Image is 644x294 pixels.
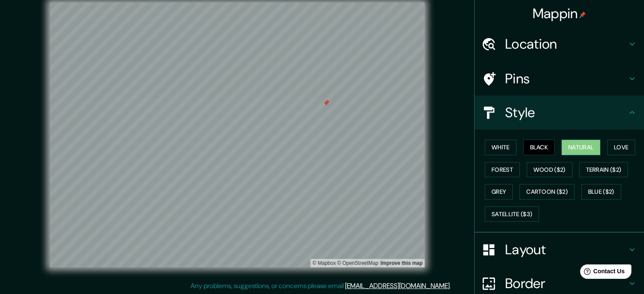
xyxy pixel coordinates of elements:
a: Map feedback [381,260,423,266]
a: Mapbox [312,260,336,266]
img: pin-icon.png [579,11,586,18]
div: Location [475,27,644,61]
button: Blue ($2) [581,184,621,200]
button: Cartoon ($2) [520,184,575,200]
button: White [485,140,517,155]
button: Love [607,140,635,155]
button: Black [523,140,555,155]
h4: Pins [505,70,627,87]
h4: Layout [505,241,627,258]
h4: Style [505,104,627,121]
button: Natural [561,140,600,155]
div: Layout [475,233,644,267]
div: Style [475,96,644,129]
div: Pins [475,62,644,96]
button: Grey [485,184,513,200]
button: Terrain ($2) [579,162,628,178]
button: Wood ($2) [527,162,572,178]
h4: Mappin [533,5,586,22]
p: Any problems, suggestions, or concerns please email . [191,281,451,291]
button: Forest [485,162,520,178]
div: . [452,281,454,291]
h4: Border [505,275,627,292]
a: OpenStreetMap [337,260,378,266]
h4: Location [505,36,627,52]
canvas: Map [50,3,425,267]
iframe: Help widget launcher [569,261,635,285]
button: Satellite ($3) [485,206,539,222]
div: . [451,281,452,291]
a: [EMAIL_ADDRESS][DOMAIN_NAME] [345,281,450,290]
